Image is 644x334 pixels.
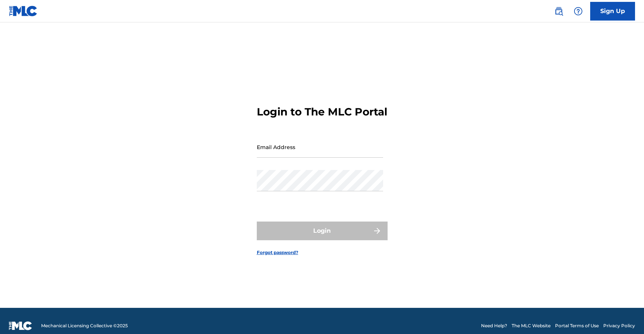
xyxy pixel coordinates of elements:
[551,4,566,19] a: Public Search
[257,105,387,118] h3: Login to The MLC Portal
[481,322,507,329] a: Need Help?
[257,249,298,256] a: Forgot password?
[41,322,128,329] span: Mechanical Licensing Collective © 2025
[571,4,586,19] div: Help
[512,322,551,329] a: The MLC Website
[9,321,32,330] img: logo
[574,7,583,16] img: help
[590,2,635,21] a: Sign Up
[554,7,563,16] img: search
[9,6,38,16] img: MLC Logo
[555,322,599,329] a: Portal Terms of Use
[603,322,635,329] a: Privacy Policy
